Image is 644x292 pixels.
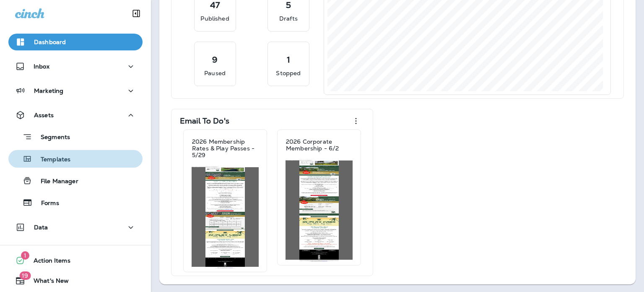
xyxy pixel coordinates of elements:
[8,219,143,236] button: Data
[8,172,143,189] button: File Manager
[8,82,143,99] button: Marketing
[212,55,218,64] p: 9
[25,257,70,267] span: Action Items
[8,272,143,289] button: 19What's New
[287,55,290,64] p: 1
[286,160,353,262] img: cedfc6a5-0ea7-4278-8d85-e1fc2e2d2a52.jpg
[34,224,48,231] p: Data
[8,34,143,50] button: Dashboard
[8,128,143,146] button: Segments
[286,1,291,9] p: 5
[276,69,301,77] p: Stopped
[192,167,259,268] img: 667ab2f0-8e4e-41b2-833b-d06991fdc2a8.jpg
[180,117,229,125] p: Email To Do's
[286,138,352,152] p: 2026 Corporate Membership - 6/2
[34,112,54,118] p: Assets
[210,1,220,9] p: 47
[34,87,63,94] p: Marketing
[34,63,49,70] p: Inbox
[33,200,59,208] p: Forms
[32,134,70,142] p: Segments
[8,194,143,211] button: Forms
[8,107,143,124] button: Assets
[21,251,29,260] span: 1
[19,271,31,280] span: 19
[125,5,148,22] button: Collapse Sidebar
[279,14,298,23] p: Drafts
[32,178,78,186] p: File Manager
[25,277,69,287] span: What's New
[192,138,258,158] p: 2026 Membership Rates & Play Passes - 5/29
[34,39,66,45] p: Dashboard
[200,14,229,23] p: Published
[8,150,143,168] button: Templates
[8,58,143,75] button: Inbox
[204,69,226,77] p: Paused
[8,252,143,269] button: 1Action Items
[32,156,70,164] p: Templates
